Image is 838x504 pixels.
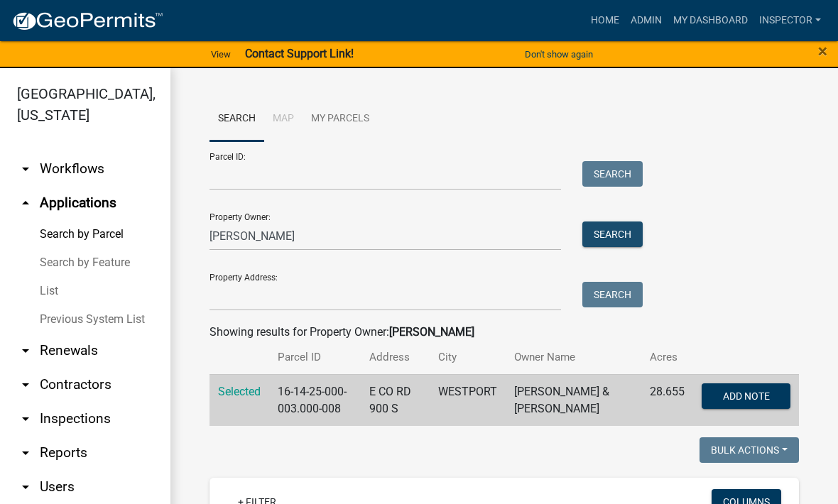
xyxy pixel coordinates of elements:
a: Selected [218,385,261,398]
button: Add Note [702,383,790,409]
div: Showing results for Property Owner: [209,324,799,341]
td: WESTPORT [430,374,506,426]
strong: Contact Support Link! [245,47,354,60]
span: Add Note [722,390,769,401]
i: arrow_drop_down [17,342,34,359]
i: arrow_drop_down [17,160,34,177]
button: Search [582,161,643,187]
button: Search [582,221,643,247]
button: Search [582,282,643,307]
i: arrow_drop_down [17,478,34,495]
td: E CO RD 900 S [361,374,430,426]
th: Address [361,341,430,374]
td: [PERSON_NAME] & [PERSON_NAME] [506,374,641,426]
strong: [PERSON_NAME] [389,325,474,339]
a: Admin [625,7,668,34]
i: arrow_drop_down [17,410,34,427]
span: × [818,41,827,61]
th: City [430,341,506,374]
th: Owner Name [506,341,641,374]
a: Home [585,7,625,34]
td: 16-14-25-000-003.000-008 [269,374,361,426]
a: My Parcels [303,97,378,142]
a: My Dashboard [668,7,753,34]
th: Parcel ID [269,341,361,374]
button: Don't show again [519,43,599,66]
i: arrow_drop_down [17,444,34,461]
button: Close [818,43,827,60]
button: Bulk Actions [700,437,799,463]
a: Inspector [753,7,827,34]
td: 28.655 [641,374,693,426]
a: Search [209,97,264,142]
i: arrow_drop_up [17,195,34,212]
a: View [205,43,236,66]
th: Acres [641,341,693,374]
i: arrow_drop_down [17,376,34,393]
